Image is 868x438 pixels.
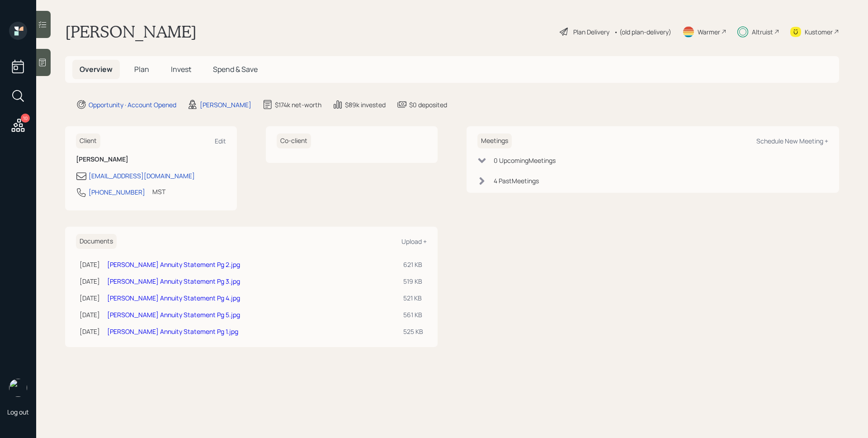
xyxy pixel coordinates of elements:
[80,64,113,74] span: Overview
[345,100,386,109] div: $89k invested
[89,100,176,109] div: Opportunity · Account Opened
[107,260,240,269] a: [PERSON_NAME] Annuity Statement Pg 2.jpg
[698,27,720,37] div: Warmer
[403,310,423,319] div: 561 KB
[494,156,556,165] div: 0 Upcoming Meeting s
[614,27,671,37] div: • (old plan-delivery)
[134,64,149,74] span: Plan
[756,137,828,145] div: Schedule New Meeting +
[107,294,240,302] a: [PERSON_NAME] Annuity Statement Pg 4.jpg
[76,156,226,163] h6: [PERSON_NAME]
[275,100,321,109] div: $174k net-worth
[107,277,240,286] a: [PERSON_NAME] Annuity Statement Pg 3.jpg
[65,22,197,42] h1: [PERSON_NAME]
[9,379,27,397] img: james-distasi-headshot.png
[752,27,773,37] div: Altruist
[409,100,447,109] div: $0 deposited
[152,187,165,196] div: MST
[80,327,100,336] div: [DATE]
[477,133,512,148] h6: Meetings
[107,310,240,319] a: [PERSON_NAME] Annuity Statement Pg 5.jpg
[277,133,311,148] h6: Co-client
[573,27,609,37] div: Plan Delivery
[494,176,539,186] div: 4 Past Meeting s
[7,408,29,416] div: Log out
[403,260,423,269] div: 621 KB
[805,27,833,37] div: Kustomer
[171,64,191,74] span: Invest
[200,100,251,109] div: [PERSON_NAME]
[403,276,423,286] div: 519 KB
[403,327,423,336] div: 525 KB
[21,114,30,123] div: 10
[89,171,195,181] div: [EMAIL_ADDRESS][DOMAIN_NAME]
[80,260,100,269] div: [DATE]
[403,293,423,303] div: 521 KB
[213,64,258,74] span: Spend & Save
[107,327,238,336] a: [PERSON_NAME] Annuity Statement Pg 1.jpg
[80,310,100,319] div: [DATE]
[89,187,145,197] div: [PHONE_NUMBER]
[401,237,427,246] div: Upload +
[76,133,100,148] h6: Client
[76,234,117,249] h6: Documents
[80,293,100,303] div: [DATE]
[215,137,226,145] div: Edit
[80,276,100,286] div: [DATE]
